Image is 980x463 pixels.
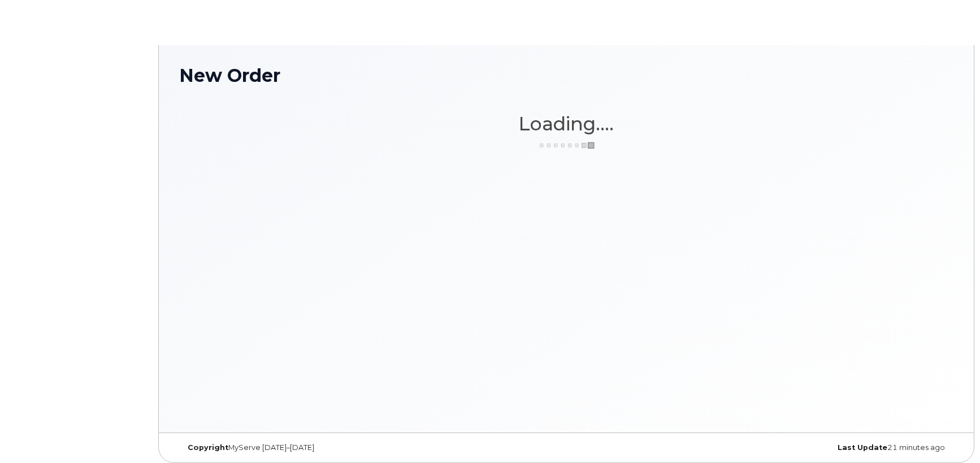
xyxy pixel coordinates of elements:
[188,443,228,452] strong: Copyright
[179,443,437,452] div: MyServe [DATE]–[DATE]
[695,443,953,452] div: 21 minutes ago
[179,65,953,85] h1: New Order
[179,113,953,134] h1: Loading....
[838,443,887,452] strong: Last Update
[538,141,595,150] img: ajax-loader-3a6953c30dc77f0bf724df975f13086db4f4c1262e45940f03d1251963f1bf2e.gif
